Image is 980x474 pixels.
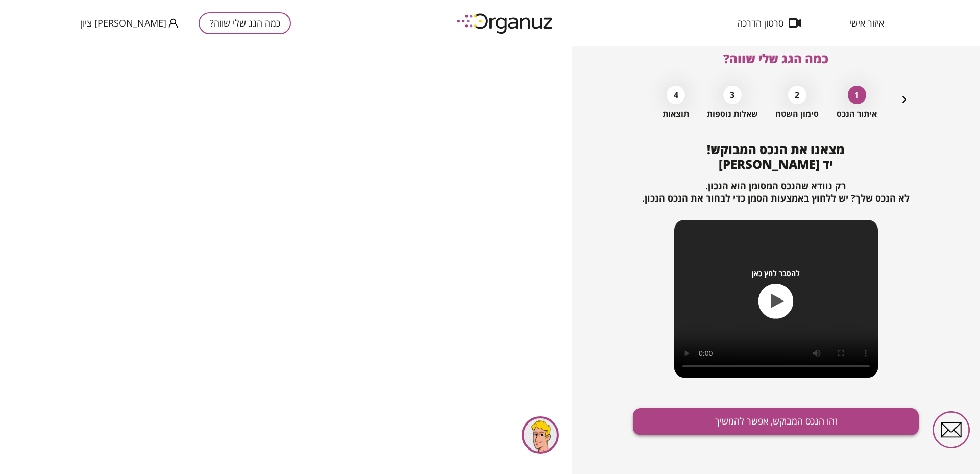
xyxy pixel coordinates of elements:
img: logo [450,9,562,37]
span: [PERSON_NAME] ציון [81,18,166,28]
span: שאלות נוספות [707,109,758,119]
span: מצאנו את הנכס המבוקש! יד [PERSON_NAME] [707,141,845,172]
div: 4 [667,86,685,104]
button: [PERSON_NAME] ציון [81,17,178,30]
span: סרטון הדרכה [737,18,783,28]
span: איתור הנכס [837,109,877,119]
span: סימון השטח [775,109,819,119]
span: תוצאות [663,109,689,119]
button: איזור אישי [834,18,899,28]
div: 3 [723,86,742,104]
button: סרטון הדרכה [722,18,816,28]
div: 1 [848,86,866,104]
span: איזור אישי [849,18,884,28]
button: כמה הגג שלי שווה? [199,12,291,34]
span: רק נוודא שהנכס המסומן הוא הנכון. לא הנכס שלך? יש ללחוץ באמצעות הסמן כדי לבחור את הנכס הנכון. [642,180,910,204]
div: 2 [788,86,806,104]
span: כמה הגג שלי שווה? [723,50,828,67]
button: זהו הנכס המבוקש, אפשר להמשיך [633,408,919,435]
span: להסבר לחץ כאן [752,269,800,278]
